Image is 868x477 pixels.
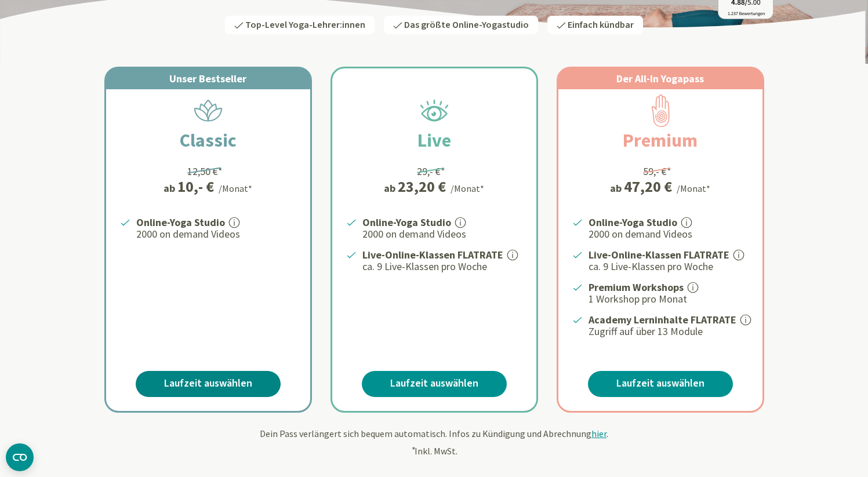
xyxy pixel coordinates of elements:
span: Der All-In Yogapass [616,72,704,85]
strong: Premium Workshops [589,281,684,294]
p: 1 Workshop pro Monat [589,292,749,306]
h2: Live [390,126,479,154]
div: Dein Pass verlängert sich bequem automatisch. Infos zu Kündigung und Abrechnung . Inkl. MwSt. [95,427,773,458]
div: 10,- € [177,179,214,194]
div: 12,50 €* [187,163,223,179]
div: 59,- €* [643,163,671,179]
strong: Academy Lerninhalte FLATRATE [589,313,736,326]
span: ab [610,180,624,196]
div: 47,20 € [624,179,672,194]
strong: Online-Yoga Studio [136,216,225,229]
p: Zugriff auf über 13 Module [589,325,749,338]
strong: Online-Yoga Studio [589,216,677,229]
span: Unser Bestseller [169,72,246,85]
p: 2000 on demand Videos [589,227,749,241]
div: 29,- €* [417,163,445,179]
strong: Live-Online-Klassen FLATRATE [589,248,729,261]
p: 2000 on demand Videos [136,227,296,241]
h2: Classic [152,126,264,154]
div: /Monat* [219,181,252,195]
p: 2000 on demand Videos [362,227,522,241]
span: Top-Level Yoga-Lehrer:innen [245,19,365,31]
div: /Monat* [677,181,710,195]
button: CMP-Widget öffnen [6,443,34,471]
a: Laufzeit auswählen [136,371,281,397]
span: ab [164,180,177,196]
a: Laufzeit auswählen [362,371,507,397]
p: ca. 9 Live-Klassen pro Woche [589,260,749,274]
span: Das größte Online-Yogastudio [404,19,529,31]
div: /Monat* [451,181,484,195]
h2: Premium [595,126,725,154]
span: Einfach kündbar [568,19,634,31]
div: 23,20 € [398,179,446,194]
span: hier [591,428,606,439]
strong: Live-Online-Klassen FLATRATE [362,248,503,261]
strong: Online-Yoga Studio [362,216,451,229]
a: Laufzeit auswählen [588,371,733,397]
span: ab [384,180,398,196]
p: ca. 9 Live-Klassen pro Woche [362,260,522,274]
